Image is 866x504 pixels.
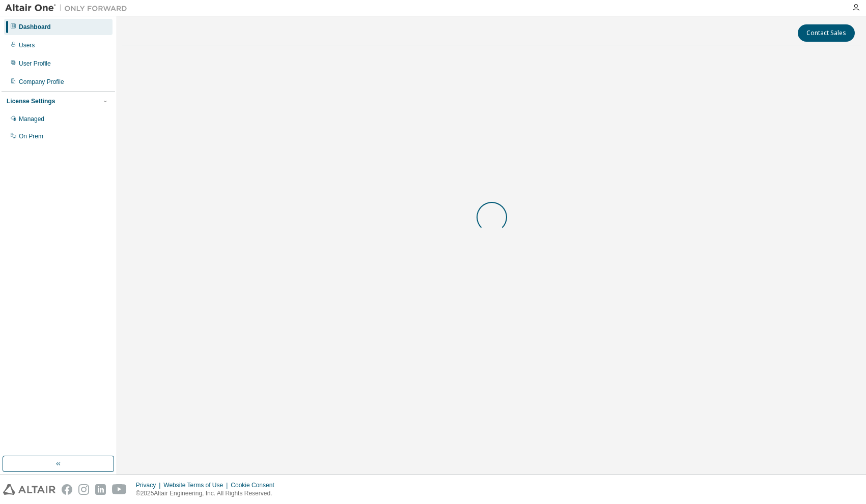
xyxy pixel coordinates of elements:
[19,60,51,68] div: User Profile
[798,24,855,42] button: Contact Sales
[19,132,43,140] div: On Prem
[19,78,64,86] div: Company Profile
[163,481,231,489] div: Website Terms of Use
[19,115,44,123] div: Managed
[5,3,132,13] img: Altair One
[19,41,35,49] div: Users
[19,23,51,31] div: Dashboard
[136,481,163,489] div: Privacy
[95,484,106,495] img: linkedin.svg
[112,484,127,495] img: youtube.svg
[78,484,89,495] img: instagram.svg
[231,481,280,489] div: Cookie Consent
[62,484,72,495] img: facebook.svg
[7,97,55,105] div: License Settings
[136,489,281,498] p: © 2025 Altair Engineering, Inc. All Rights Reserved.
[3,484,55,495] img: altair_logo.svg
